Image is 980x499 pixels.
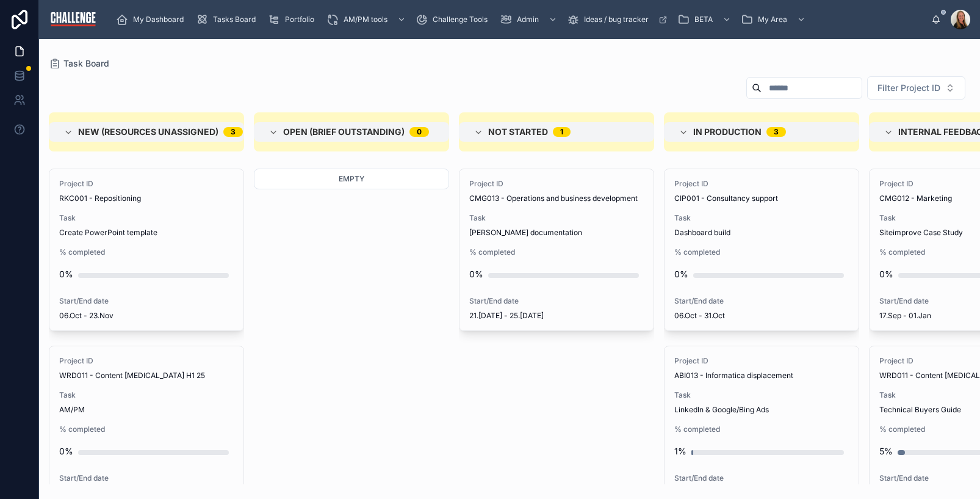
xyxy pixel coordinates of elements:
[469,228,644,238] span: [PERSON_NAME] documentation
[693,126,762,138] span: In production
[517,15,539,24] span: Admin
[59,247,234,257] span: % completed
[879,262,893,286] div: 0%
[323,9,412,31] a: AM/PM tools
[664,169,859,331] a: Project IDCIP001 - Consultancy supportTaskDashboard build% completed0%Start/End date06.Oct - 31.Oct
[674,9,737,31] a: BETA
[459,169,654,331] a: Project IDCMG013 - Operations and business developmentTask[PERSON_NAME] documentation% completed0...
[674,371,793,381] span: ABI013 - Informatica displacement
[674,262,688,286] div: 0%
[59,179,234,189] span: Project ID
[469,262,483,286] div: 0%
[674,194,778,203] span: CIP001 - Consultancy support
[264,9,323,31] a: Portfolio
[867,76,965,100] button: Select Button
[674,179,849,189] span: Project ID
[879,194,952,203] span: CMG012 - Marketing
[433,15,488,24] span: Challenge Tools
[59,356,234,366] span: Project ID
[584,15,649,24] span: Ideas / bug tracker
[674,439,686,464] div: 1%
[694,15,713,24] span: BETA
[417,127,422,137] div: 0
[412,9,496,31] a: Challenge Tools
[59,371,205,381] span: WRD011 - Content [MEDICAL_DATA] H1 25
[674,228,849,238] span: Dashboard build
[774,127,779,137] div: 3
[469,179,644,189] span: Project ID
[283,126,405,138] span: Open (Brief outstanding)
[877,82,940,94] span: Filter Project ID
[59,262,73,286] div: 0%
[674,390,849,400] span: Task
[758,15,787,24] span: My Area
[496,9,563,31] a: Admin
[63,57,109,70] span: Task Board
[339,174,364,183] span: Empty
[674,473,849,483] span: Start/End date
[78,126,218,138] span: New (Resources unassigned)
[192,9,264,31] a: Tasks Board
[674,405,849,415] span: LinkedIn & Google/Bing Ads
[469,296,644,306] span: Start/End date
[469,213,644,223] span: Task
[59,194,141,203] span: RKC001 - Repositioning
[879,439,893,464] div: 5%
[49,57,109,70] a: Task Board
[737,9,812,31] a: My Area
[59,390,234,400] span: Task
[674,356,849,366] span: Project ID
[59,213,234,223] span: Task
[469,194,638,203] span: CMG013 - Operations and business development
[674,311,849,321] span: 06.Oct - 31.Oct
[59,311,234,321] span: 06.Oct - 23.Nov
[49,10,98,29] img: App logo
[213,15,256,24] span: Tasks Board
[49,169,244,331] a: Project IDRKC001 - RepositioningTaskCreate PowerPoint template% completed0%Start/End date06.Oct -...
[59,228,234,238] span: Create PowerPoint template
[107,6,931,33] div: scrollable content
[674,424,849,434] span: % completed
[469,247,644,257] span: % completed
[59,473,234,483] span: Start/End date
[59,424,234,434] span: % completed
[59,405,234,415] span: AM/PM
[59,439,73,464] div: 0%
[112,9,192,31] a: My Dashboard
[488,126,548,138] span: Not started
[285,15,314,24] span: Portfolio
[59,296,234,306] span: Start/End date
[563,9,674,31] a: Ideas / bug tracker
[560,127,563,137] div: 1
[469,311,644,321] span: 21.[DATE] - 25.[DATE]
[674,213,849,223] span: Task
[344,15,387,24] span: AM/PM tools
[231,127,236,137] div: 3
[133,15,184,24] span: My Dashboard
[674,247,849,257] span: % completed
[674,296,849,306] span: Start/End date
